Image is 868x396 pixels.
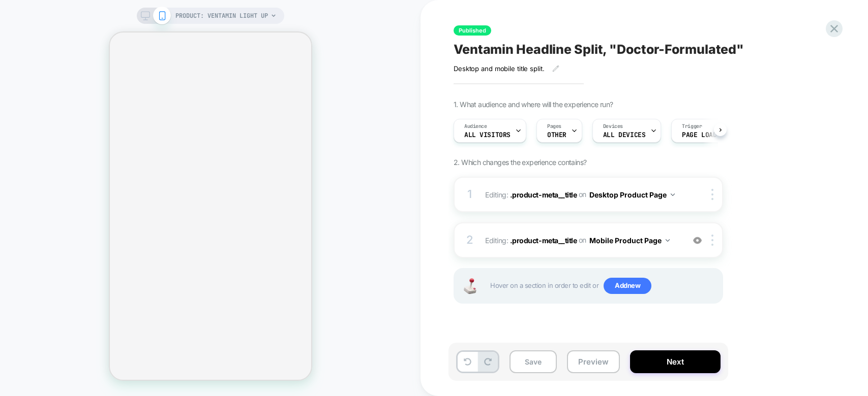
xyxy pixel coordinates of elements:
[510,236,577,244] span: .product-meta__title
[465,230,475,250] div: 2
[175,8,268,24] span: PRODUCT: Ventamin Light Up
[485,233,679,248] span: Editing :
[711,189,713,200] img: close
[464,131,511,139] span: All Visitors
[465,184,475,205] div: 1
[589,187,675,202] button: Desktop Product Page
[464,123,487,130] span: Audience
[510,350,557,373] button: Save
[666,239,670,242] img: down arrow
[711,235,713,246] img: close
[460,278,480,294] img: Joystick
[671,193,675,196] img: down arrow
[604,278,651,294] span: Add new
[603,123,623,130] span: Devices
[454,158,586,167] span: 2. Which changes the experience contains?
[547,131,566,139] span: OTHER
[682,123,702,130] span: Trigger
[579,188,586,201] span: on
[547,123,561,130] span: Pages
[490,278,717,294] span: Hover on a section in order to edit or
[454,42,744,57] span: Ventamin Headline Split, "Doctor-Formulated"
[579,234,586,246] span: on
[454,64,545,73] span: Desktop and mobile title split.
[485,187,679,202] span: Editing :
[589,233,670,248] button: Mobile Product Page
[682,131,716,139] span: Page Load
[454,25,491,36] span: Published
[454,100,613,109] span: 1. What audience and where will the experience run?
[510,190,577,199] span: .product-meta__title
[567,350,620,373] button: Preview
[603,131,645,139] span: ALL DEVICES
[630,350,721,373] button: Next
[693,236,702,245] img: crossed eye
